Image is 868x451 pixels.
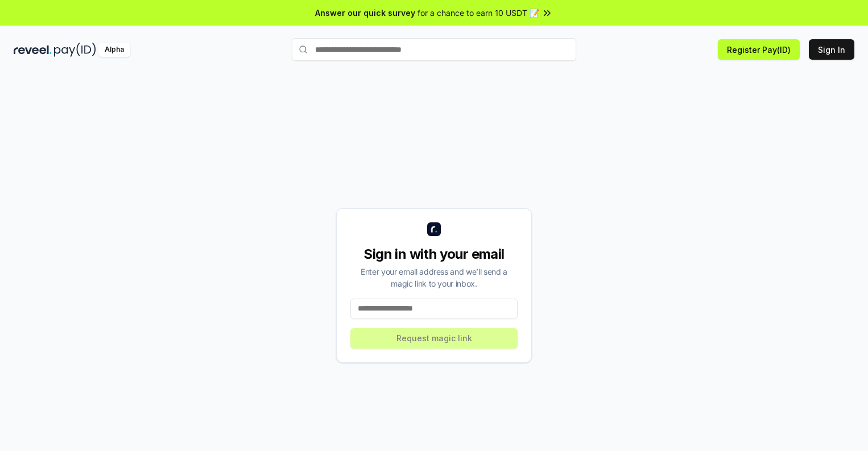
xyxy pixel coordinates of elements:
span: Answer our quick survey [315,7,415,19]
img: reveel_dark [14,43,52,57]
div: Sign in with your email [350,245,518,263]
div: Enter your email address and we’ll send a magic link to your inbox. [350,266,518,289]
img: logo_small [427,222,441,236]
img: pay_id [54,43,96,57]
div: Alpha [98,43,130,57]
button: Sign In [809,39,854,60]
span: for a chance to earn 10 USDT 📝 [418,7,539,19]
button: Register Pay(ID) [718,39,800,60]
